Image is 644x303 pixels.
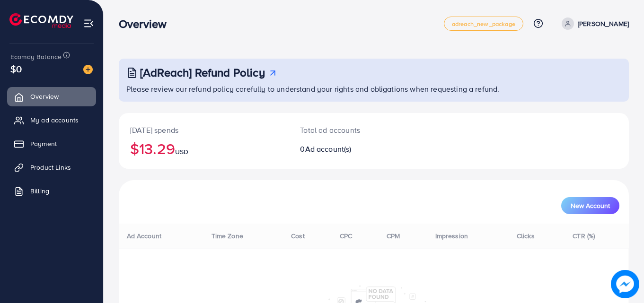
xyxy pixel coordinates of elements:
span: New Account [571,202,610,209]
h3: [AdReach] Refund Policy [140,66,265,79]
a: My ad accounts [7,111,96,130]
p: Please review our refund policy carefully to understand your rights and obligations when requesti... [126,83,623,95]
span: Ad account(s) [305,144,352,154]
a: Overview [7,87,96,106]
h2: 0 [300,145,405,154]
span: Billing [30,186,49,196]
a: Billing [7,182,96,200]
p: Total ad accounts [300,124,405,136]
span: USD [175,147,188,156]
img: image [83,65,93,74]
span: Product Links [30,163,71,172]
span: adreach_new_package [452,21,515,27]
button: New Account [561,197,619,214]
a: adreach_new_package [444,17,523,31]
span: Payment [30,139,57,148]
h2: $13.29 [130,139,277,157]
h3: Overview [119,17,174,31]
span: $0 [10,62,22,76]
p: [DATE] spends [130,124,277,136]
span: Ecomdy Balance [10,52,62,61]
a: Payment [7,134,96,153]
a: [PERSON_NAME] [558,17,629,30]
span: Overview [30,92,59,101]
a: Product Links [7,158,96,177]
img: menu [83,18,94,29]
img: logo [9,13,73,28]
p: [PERSON_NAME] [578,18,629,29]
img: image [611,270,639,298]
span: My ad accounts [30,115,79,125]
